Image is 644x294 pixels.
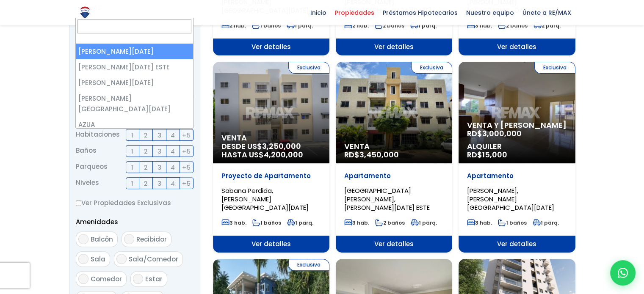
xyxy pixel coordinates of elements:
[462,6,518,19] span: Nuestro equipo
[344,219,369,226] span: 3 hab.
[131,162,133,173] span: 1
[76,117,193,132] li: AZUA
[344,186,430,212] span: [GEOGRAPHIC_DATA][PERSON_NAME], [PERSON_NAME][DATE] ESTE
[411,219,437,226] span: 1 parq.
[482,149,507,160] span: 15,000
[467,142,567,151] span: Alquiler
[76,75,193,91] li: [PERSON_NAME][DATE]
[336,38,452,55] span: Ver detalles
[144,146,147,157] span: 2
[144,178,147,189] span: 2
[78,274,88,284] input: Comedor
[410,22,437,29] span: 1 parq.
[158,146,161,157] span: 3
[533,22,561,29] span: 2 parq.
[411,62,452,74] span: Exclusiva
[459,236,575,253] span: Ver detalles
[77,19,191,33] input: Search
[459,62,575,253] a: Exclusiva Venta y [PERSON_NAME] RD$3,000,000 Alquiler RD$15,000 Apartamento [PERSON_NAME], [PERSO...
[76,217,193,227] p: Amenidades
[76,177,99,189] span: Niveles
[131,146,133,157] span: 1
[131,178,133,189] span: 1
[124,234,134,244] input: Recibidor
[182,162,191,173] span: +5
[91,255,105,264] span: Sala
[288,259,329,271] span: Exclusiva
[534,62,575,74] span: Exclusiva
[306,6,331,19] span: Inicio
[129,255,178,264] span: Sala/Comedor
[144,162,147,173] span: 2
[288,62,329,74] span: Exclusiva
[379,6,462,19] span: Préstamos Hipotecarios
[76,59,193,75] li: [PERSON_NAME][DATE] ESTE
[171,130,175,140] span: 4
[221,134,321,142] span: Venta
[158,130,161,140] span: 3
[182,130,191,140] span: +5
[182,178,191,189] span: +5
[344,142,444,151] span: Venta
[91,275,122,283] span: Comedor
[136,235,167,244] span: Recibidor
[467,128,522,139] span: RD$
[482,128,522,139] span: 3,000,000
[221,151,321,159] span: HASTA US$
[182,146,191,157] span: +5
[171,162,175,173] span: 4
[213,236,329,253] span: Ver detalles
[467,149,507,160] span: RD$
[144,130,147,140] span: 2
[221,172,321,180] p: Proyecto de Apartamento
[344,149,399,160] span: RD$
[158,178,161,189] span: 3
[375,219,405,226] span: 2 baños
[375,22,404,29] span: 2 baños
[221,22,246,29] span: 2 hab.
[467,186,554,212] span: [PERSON_NAME], [PERSON_NAME][GEOGRAPHIC_DATA][DATE]
[76,145,97,157] span: Baños
[264,149,303,160] span: 4,200,000
[171,178,175,189] span: 4
[221,186,309,212] span: Sabana Perdida, [PERSON_NAME][GEOGRAPHIC_DATA][DATE]
[331,6,379,19] span: Propiedades
[344,172,444,180] p: Apartamento
[467,219,492,226] span: 3 hab.
[91,235,113,244] span: Balcón
[518,6,575,19] span: Únete a RE/MAX
[467,22,492,29] span: 3 hab.
[498,219,527,226] span: 1 baños
[336,62,452,253] a: Exclusiva Venta RD$3,450,000 Apartamento [GEOGRAPHIC_DATA][PERSON_NAME], [PERSON_NAME][DATE] ESTE...
[76,198,193,208] label: Ver Propiedades Exclusivas
[76,44,193,59] li: [PERSON_NAME][DATE]
[221,142,321,159] span: DESDE US$
[76,161,108,173] span: Parqueos
[252,22,281,29] span: 1 baños
[76,201,81,206] input: Ver Propiedades Exclusivas
[252,219,281,226] span: 1 baños
[133,274,143,284] input: Estar
[533,219,559,226] span: 1 parq.
[76,91,193,117] li: [PERSON_NAME][GEOGRAPHIC_DATA][DATE]
[498,22,528,29] span: 2 baños
[145,275,163,283] span: Estar
[116,254,127,264] input: Sala/Comedor
[467,121,567,129] span: Venta y [PERSON_NAME]
[78,254,88,264] input: Sala
[344,22,369,29] span: 2 hab.
[76,129,120,141] span: Habitaciones
[287,22,313,29] span: 1 parq.
[131,130,133,140] span: 1
[459,38,575,55] span: Ver detalles
[221,219,246,226] span: 3 hab.
[171,146,175,157] span: 4
[158,162,161,173] span: 3
[213,38,329,55] span: Ver detalles
[77,5,92,20] img: Logo de REMAX
[336,236,452,253] span: Ver detalles
[359,149,399,160] span: 3,450,000
[78,234,88,244] input: Balcón
[287,219,313,226] span: 1 parq.
[467,172,567,180] p: Apartamento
